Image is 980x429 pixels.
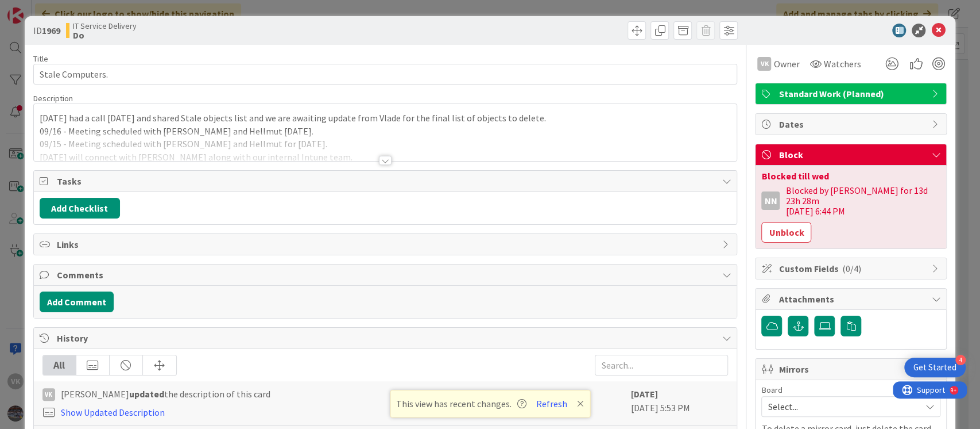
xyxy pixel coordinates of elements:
span: This view has recent changes. [396,397,526,411]
input: type card name here... [33,64,738,85]
span: Custom Fields [778,262,925,275]
label: Title [33,53,48,64]
button: Add Checklist [40,198,120,219]
div: 4 [955,355,966,365]
span: Description [33,93,73,104]
span: Standard Work (Planned) [778,87,925,101]
button: Add Comment [40,292,114,312]
span: Block [778,148,925,162]
div: VK [757,57,771,71]
span: Owner [773,57,799,71]
span: Select... [768,399,915,415]
b: 1969 [42,25,60,36]
span: Links [57,238,716,251]
span: ID [33,24,60,37]
div: Blocked till wed [761,171,940,181]
span: [PERSON_NAME] the description of this card [61,387,270,401]
a: Show Updated Description [61,407,165,418]
input: Search... [595,355,728,376]
div: NN [761,191,780,210]
span: Attachments [778,292,925,306]
div: VK [42,388,55,401]
b: updated [129,388,164,400]
span: Dates [778,117,925,131]
span: Watchers [823,57,861,71]
span: Board [761,386,782,394]
span: Comments [57,268,716,282]
button: Refresh [532,396,571,411]
span: Mirrors [778,362,925,376]
button: Unblock [761,222,811,243]
span: ( 0/4 ) [842,263,861,274]
div: Get Started [913,362,956,373]
span: IT Service Delivery [73,21,137,30]
p: 09/16 - Meeting scheduled with [PERSON_NAME] and Hellmut [DATE]. [40,125,731,138]
div: All [43,355,76,375]
span: History [57,331,716,345]
div: Open Get Started checklist, remaining modules: 4 [904,358,966,377]
span: Support [24,2,52,16]
p: [DATE] had a call [DATE] and shared Stale objects list and we are awaiting update from Vlade for ... [40,112,731,125]
div: [DATE] 5:53 PM [630,387,728,419]
div: Blocked by [PERSON_NAME] for 13d 23h 28m [DATE] 6:44 PM [785,185,940,216]
b: [DATE] [630,388,657,400]
div: 9+ [58,5,64,14]
span: Tasks [57,174,716,188]
b: Do [73,30,137,40]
